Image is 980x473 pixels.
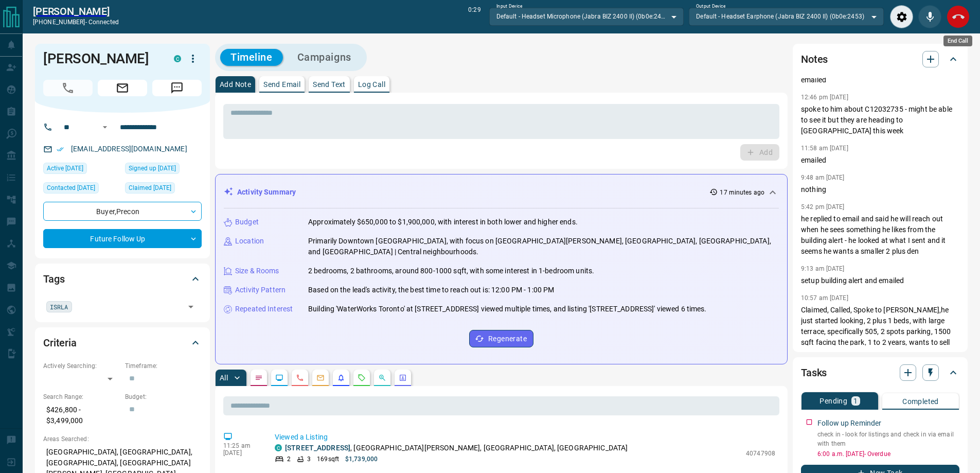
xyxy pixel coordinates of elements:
span: Message [152,80,202,96]
h1: [PERSON_NAME] [43,50,158,67]
p: , [GEOGRAPHIC_DATA][PERSON_NAME], [GEOGRAPHIC_DATA], [GEOGRAPHIC_DATA] [285,443,628,453]
p: setup building alert and emailed [801,275,959,286]
p: 9:13 am [DATE] [801,265,845,272]
h2: Notes [801,51,828,67]
p: Log Call [358,81,385,88]
a: [PERSON_NAME] [33,5,119,17]
p: Areas Searched: [43,434,202,444]
p: 6:00 a.m. [DATE] - Overdue [817,449,959,459]
div: Tasks [801,360,959,385]
p: Based on the lead's activity, the best time to reach out is: 12:00 PM - 1:00 PM [308,285,554,295]
span: Contacted [DATE] [47,183,95,193]
p: check in - look for listings and check in via email with them [817,430,959,448]
p: 2 bedrooms, 2 bathrooms, around 800-1000 sqft, with some interest in 1-bedroom units. [308,266,594,276]
p: Search Range: [43,392,120,401]
p: Claimed, Called, Spoke to [PERSON_NAME],he just started looking, 2 plus 1 beds, with large terrac... [801,305,959,402]
button: Regenerate [469,330,533,347]
label: Output Device [696,3,725,10]
svg: Agent Actions [399,374,407,382]
p: 1 [853,397,858,405]
button: Campaigns [287,49,362,66]
p: Viewed a Listing [275,432,775,443]
div: Mon Sep 15 2025 [43,163,120,177]
p: Budget [235,217,259,227]
p: he replied to email and said he will reach out when he sees something he likes from the building ... [801,214,959,257]
div: condos.ca [174,55,181,62]
h2: Tags [43,271,64,287]
div: Tags [43,267,202,291]
p: 11:25 am [223,442,259,449]
div: Activity Summary17 minutes ago [224,183,779,202]
p: Activity Pattern [235,285,286,295]
svg: Email Verified [57,146,64,153]
div: Future Follow Up [43,229,202,248]
div: Default - Headset Earphone (Jabra BIZ 2400 II) (0b0e:2453) [689,8,884,25]
button: Open [184,300,198,314]
svg: Listing Alerts [337,374,345,382]
p: 9:48 am [DATE] [801,174,845,181]
div: Mon Sep 02 2024 [125,182,202,197]
svg: Emails [316,374,325,382]
button: Open [99,121,111,133]
svg: Lead Browsing Activity [275,374,283,382]
button: Timeline [220,49,283,66]
p: Timeframe: [125,361,202,371]
div: condos.ca [275,444,282,451]
p: Activity Summary [237,187,296,198]
p: 5:42 pm [DATE] [801,203,845,211]
div: Default - Headset Microphone (Jabra BIZ 2400 II) (0b0e:2453) [489,8,684,25]
p: emailed [801,155,959,166]
p: Send Email [263,81,300,88]
span: Call [43,80,93,96]
span: Active [DATE] [47,163,83,173]
p: Repeated Interest [235,304,293,314]
svg: Calls [296,374,304,382]
h2: Criteria [43,335,77,351]
p: 40747908 [746,449,775,458]
p: 10:57 am [DATE] [801,294,848,302]
p: Building 'WaterWorks Toronto' at [STREET_ADDRESS] viewed multiple times, and listing '[STREET_ADD... [308,304,707,314]
p: nothing [801,184,959,195]
p: emailed [801,75,959,85]
p: Location [235,236,264,247]
p: $426,800 - $3,499,000 [43,401,120,429]
a: [STREET_ADDRESS] [285,444,350,452]
p: Approximately $650,000 to $1,900,000, with interest in both lower and higher ends. [308,217,578,227]
p: Actively Searching: [43,361,120,371]
p: 2 [287,454,291,464]
p: $1,739,000 [345,454,378,464]
p: Pending [819,397,847,405]
svg: Notes [255,374,263,382]
span: ISRLA [50,302,68,312]
div: End Call [947,5,970,28]
p: [DATE] [223,449,259,457]
div: End Call [943,36,972,46]
p: 3 [307,454,311,464]
h2: Tasks [801,364,827,381]
p: All [220,374,228,381]
div: Buyer , Precon [43,202,202,221]
div: Criteria [43,330,202,355]
span: Signed up [DATE] [129,163,176,173]
svg: Requests [358,374,366,382]
p: Send Text [313,81,346,88]
p: Size & Rooms [235,266,279,276]
p: 0:29 [468,5,480,28]
svg: Opportunities [378,374,386,382]
p: Primarily Downtown [GEOGRAPHIC_DATA], with focus on [GEOGRAPHIC_DATA][PERSON_NAME], [GEOGRAPHIC_D... [308,236,779,257]
p: 169 sqft [317,454,339,464]
p: [PHONE_NUMBER] - [33,17,119,27]
span: Claimed [DATE] [129,183,171,193]
p: Completed [902,398,939,405]
div: Sat May 03 2025 [43,182,120,197]
div: Audio Settings [890,5,913,28]
div: Mute [918,5,941,28]
p: spoke to him about C12032735 - might be able to see it but they are heading to [GEOGRAPHIC_DATA] ... [801,104,959,136]
span: Email [98,80,147,96]
p: 17 minutes ago [720,188,764,197]
span: connected [88,19,119,26]
div: Mon Sep 02 2024 [125,163,202,177]
p: Follow up Reminder [817,418,881,429]
p: Budget: [125,392,202,401]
